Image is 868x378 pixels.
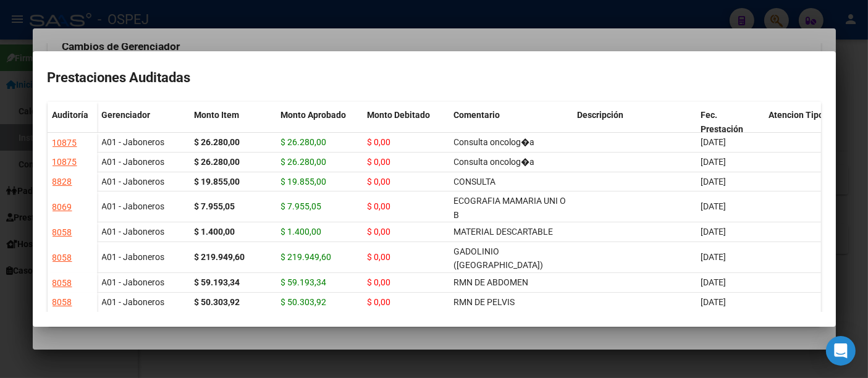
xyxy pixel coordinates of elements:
datatable-header-cell: Atencion Tipo [764,102,832,154]
strong: $ 19.855,00 [195,177,240,187]
div: 10875 [53,136,77,150]
span: [DATE] [701,297,727,307]
div: 8058 [53,295,72,309]
span: A01 - Jaboneros [102,201,165,211]
span: A01 - Jaboneros [102,297,165,307]
span: $ 26.280,00 [281,137,327,147]
span: A01 - Jaboneros [102,177,165,187]
span: $ 0,00 [368,157,391,167]
span: Consulta oncolog�a [454,157,535,167]
datatable-header-cell: Descripción [573,102,696,154]
datatable-header-cell: Gerenciador [97,102,190,154]
datatable-header-cell: Monto Item [190,102,276,154]
strong: $ 59.193,34 [195,277,240,287]
datatable-header-cell: Fec. Prestación [696,102,764,154]
span: Comentario [454,110,500,120]
div: Open Intercom Messenger [826,336,856,366]
span: Descripción [578,110,624,120]
span: $ 219.949,60 [281,252,332,262]
span: $ 50.303,92 [281,297,327,307]
span: [DATE] [701,252,727,262]
span: MATERIAL DESCARTABLE [454,227,554,237]
span: A01 - Jaboneros [102,227,165,237]
span: Auditoría [53,110,89,120]
span: $ 0,00 [368,252,391,262]
span: [DATE] [701,137,727,147]
span: A01 - Jaboneros [102,252,165,262]
h2: Prestaciones Auditadas [48,66,821,90]
strong: $ 26.280,00 [195,157,240,167]
strong: $ 219.949,60 [195,252,245,262]
span: $ 19.855,00 [281,177,327,187]
span: RMN DE PELVIS [454,297,515,307]
span: GADOLINIO ([GEOGRAPHIC_DATA]) [454,246,544,271]
span: ECOGRAFIA MAMARIA UNI O B [454,196,567,220]
strong: $ 26.280,00 [195,137,240,147]
span: $ 59.193,34 [281,277,327,287]
span: [DATE] [701,157,727,167]
span: [DATE] [701,177,727,187]
span: $ 0,00 [368,201,391,211]
span: Monto Debitado [368,110,431,120]
span: Atencion Tipo [769,110,824,120]
span: $ 0,00 [368,297,391,307]
datatable-header-cell: Comentario [449,102,573,154]
span: CONSULTA [454,177,496,187]
div: 8058 [53,225,72,240]
span: [DATE] [701,201,727,211]
span: [DATE] [701,227,727,237]
strong: $ 7.955,05 [195,201,235,211]
span: Monto Item [195,110,240,120]
span: A01 - Jaboneros [102,137,165,147]
span: $ 1.400,00 [281,227,322,237]
span: $ 7.955,05 [281,201,322,211]
strong: $ 1.400,00 [195,227,235,237]
strong: $ 50.303,92 [195,297,240,307]
span: $ 26.280,00 [281,157,327,167]
datatable-header-cell: Monto Debitado [363,102,449,154]
div: 8069 [53,200,72,214]
div: 8058 [53,276,72,290]
span: RMN DE ABDOMEN [454,277,529,287]
span: Monto Aprobado [281,110,347,120]
span: A01 - Jaboneros [102,277,165,287]
span: [DATE] [701,277,727,287]
div: 8828 [53,175,72,189]
div: 8058 [53,251,72,265]
span: $ 0,00 [368,277,391,287]
span: A01 - Jaboneros [102,157,165,167]
span: $ 0,00 [368,177,391,187]
span: $ 0,00 [368,137,391,147]
datatable-header-cell: Auditoría [48,102,97,154]
span: Gerenciador [102,110,151,120]
div: 10875 [53,155,77,169]
span: Fec. Prestación [701,110,744,134]
span: $ 0,00 [368,227,391,237]
datatable-header-cell: Monto Aprobado [276,102,363,154]
span: Consulta oncolog�a [454,137,535,147]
